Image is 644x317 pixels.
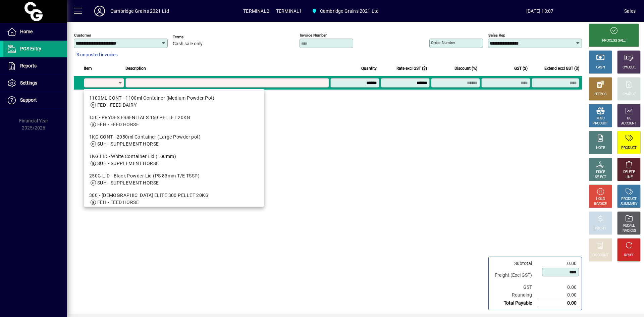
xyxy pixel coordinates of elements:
[623,223,635,228] div: RECALL
[97,200,139,205] span: FEH - FEED HORSE
[173,41,203,47] span: Cash sale only
[97,102,137,108] span: FED - FEED DAIRY
[596,146,605,151] div: NOTE
[3,58,67,74] a: Reports
[592,253,608,258] div: DISCOUNT
[539,283,579,291] td: 0.00
[621,202,637,207] div: SUMMARY
[596,65,605,70] div: CASH
[3,75,67,92] a: Settings
[97,161,159,166] span: SUH - SUPPLEMENT HORSE
[595,226,606,231] div: PROFIT
[544,65,579,72] span: Extend excl GST ($)
[76,51,118,58] span: 3 unposted invoices
[89,153,259,160] div: 1KG LID - White Container Lid (100mm)
[514,65,528,72] span: GST ($)
[627,116,631,121] div: GL
[173,35,213,39] span: Terms
[89,5,110,17] button: Profile
[624,6,636,16] div: Sales
[622,228,636,233] div: INVOICES
[97,180,159,186] span: SUH - SUPPLEMENT HORSE
[594,92,607,97] div: EFTPOS
[276,6,302,16] span: TERMINAL1
[20,46,41,51] span: POS Entry
[431,40,455,45] mat-label: Order number
[491,267,539,283] td: Freight (Excl GST)
[84,92,264,111] mat-option: 1100ML CONT - 1100ml Container (Medium Powder Pot)
[491,283,539,291] td: GST
[97,141,159,147] span: SUH - SUPPLEMENT HORSE
[539,260,579,267] td: 0.00
[97,122,139,127] span: FEH - FEED HORSE
[595,175,606,180] div: SELECT
[84,111,264,131] mat-option: 150 - PRYDES ESSENTIALS 150 PELLET 20KG
[84,65,92,72] span: Item
[84,189,264,209] mat-option: 300 - PRYDES ELITE 300 PELLET 20KG
[89,114,259,121] div: 150 - PRYDES ESSENTIALS 150 PELLET 20KG
[626,175,632,180] div: LINE
[596,170,605,175] div: PRICE
[309,5,381,17] span: Cambridge Grains 2021 Ltd
[125,65,146,72] span: Description
[488,33,505,38] mat-label: Sales rep
[594,202,606,207] div: INVOICE
[491,299,539,307] td: Total Payable
[20,80,37,86] span: Settings
[539,291,579,299] td: 0.00
[74,33,91,38] mat-label: Customer
[602,38,626,43] div: PROCESS SALE
[20,97,37,103] span: Support
[623,170,635,175] div: DELETE
[454,65,477,72] span: Discount (%)
[624,253,634,258] div: RESET
[84,131,264,150] mat-option: 1KG CONT - 2050ml Container (Large Powder pot)
[539,299,579,307] td: 0.00
[89,95,259,102] div: 1100ML CONT - 1100ml Container (Medium Powder Pot)
[596,116,604,121] div: MISC
[623,92,636,97] div: CHARGE
[84,170,264,189] mat-option: 250G LID - Black Powder Lid (PS 83mm T/E TSSP)
[89,134,259,141] div: 1KG CONT - 2050ml Container (Large Powder pot)
[623,65,635,70] div: CHEQUE
[89,172,259,179] div: 250G LID - Black Powder Lid (PS 83mm T/E TSSP)
[300,33,327,38] mat-label: Invoice number
[491,260,539,267] td: Subtotal
[491,291,539,299] td: Rounding
[20,63,37,68] span: Reports
[84,150,264,170] mat-option: 1KG LID - White Container Lid (100mm)
[20,29,33,34] span: Home
[396,65,427,72] span: Rate excl GST ($)
[243,6,269,16] span: TERMINAL2
[110,6,169,16] div: Cambridge Grains 2021 Ltd
[3,23,67,40] a: Home
[621,121,637,126] div: ACCOUNT
[593,121,608,126] div: PRODUCT
[361,65,377,72] span: Quantity
[596,197,605,202] div: HOLD
[74,49,120,61] button: 3 unposted invoices
[455,6,624,16] span: [DATE] 13:07
[621,197,636,202] div: PRODUCT
[89,192,259,199] div: 300 - [DEMOGRAPHIC_DATA] ELITE 300 PELLET 20KG
[3,92,67,109] a: Support
[621,146,636,151] div: PRODUCT
[320,6,379,16] span: Cambridge Grains 2021 Ltd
